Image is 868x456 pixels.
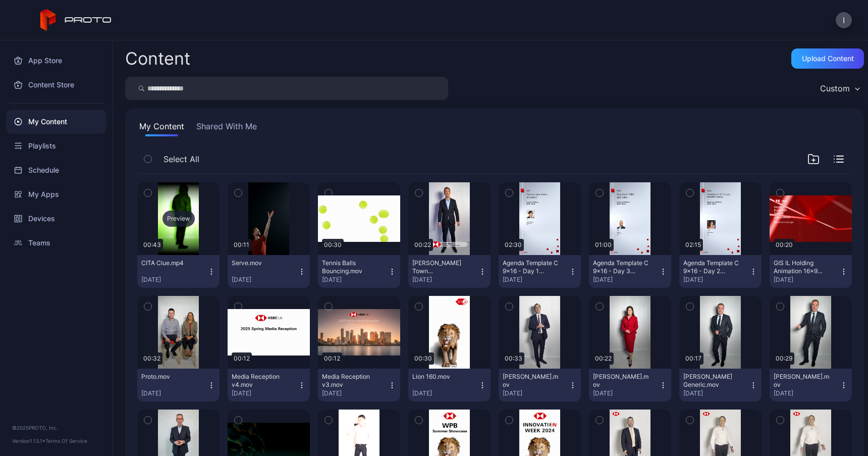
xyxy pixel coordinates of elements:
a: My Apps [6,182,106,207]
div: Agenda Template C 9x16 - Day 1 v2.mp4 [503,259,558,275]
button: My Content [137,120,186,136]
div: [DATE] [412,389,478,397]
button: Agenda Template C 9x16 - Day 2 v2.mp4[DATE] [679,255,762,288]
div: [DATE] [412,276,478,284]
div: CITA Clue.mp4 [141,259,197,267]
div: [DATE] [232,276,298,284]
div: [DATE] [141,276,207,284]
div: Lion 160.mov [412,373,468,381]
div: [DATE] [683,276,749,284]
div: Media Reception v3.mov [322,373,377,389]
button: Serve.mov[DATE] [228,255,310,288]
button: CITA Clue.mp4[DATE] [137,255,220,288]
div: [DATE] [774,276,840,284]
div: [DATE] [141,389,207,397]
a: Devices [6,207,106,231]
div: [DATE] [683,389,749,397]
a: Playlists [6,134,106,158]
div: Content [125,50,190,67]
a: Teams [6,231,106,255]
div: [DATE] [322,389,388,397]
button: [PERSON_NAME].mov[DATE] [589,369,671,401]
div: Stuart Riley Town Hall Intro.mov [412,259,468,275]
button: Lion 160.mov[DATE] [408,369,491,401]
button: Tennis Balls Bouncing.mov[DATE] [318,255,400,288]
button: GIS IL Holding Animation 16x9 SCALE v2.mp4[DATE] [770,255,852,288]
div: GIS IL Holding Animation 16x9 SCALE v2.mp4 [774,259,829,275]
div: Agenda Template C 9x16 - Day 2 v2.mp4 [683,259,739,275]
a: Schedule [6,158,106,182]
button: Agenda Template C 9x16 - Day 3 v2.mp4[DATE] [589,255,671,288]
a: Terms Of Service [45,438,87,444]
a: My Content [6,110,106,134]
button: Upload Content [791,48,864,69]
div: [DATE] [503,276,569,284]
button: Agenda Template C 9x16 - Day 1 v2.mp4[DATE] [499,255,581,288]
div: [DATE] [593,389,659,397]
div: Serve.mov [232,259,287,267]
button: [PERSON_NAME] Town [PERSON_NAME] Intro.mov[DATE] [408,255,491,288]
div: Preview [162,211,195,227]
a: App Store [6,48,106,73]
span: Version 1.13.1 • [12,438,45,444]
span: Select All [164,153,199,165]
button: I [836,12,852,28]
div: Laura Underdown.mov [593,373,648,389]
div: [DATE] [232,389,298,397]
div: Agenda Template C 9x16 - Day 3 v2.mp4 [593,259,648,275]
div: Tennis Balls Bouncing.mov [322,259,377,275]
div: Francois Ionesco.mov [503,373,558,389]
button: Media Reception v3.mov[DATE] [318,369,400,401]
button: Custom [815,77,864,100]
div: © 2025 PROTO, Inc. [12,424,100,432]
button: [PERSON_NAME].mov[DATE] [770,369,852,401]
div: [DATE] [322,276,388,284]
div: Chris Pearson.mov [774,373,829,389]
div: Chris Pearson Generic.mov [683,373,739,389]
button: Shared With Me [194,120,259,136]
button: [PERSON_NAME] Generic.mov[DATE] [679,369,762,401]
div: Upload Content [802,55,854,63]
div: [DATE] [503,389,569,397]
div: [DATE] [774,389,840,397]
div: Media Reception v4.mov [232,373,287,389]
button: [PERSON_NAME].mov[DATE] [499,369,581,401]
div: [DATE] [593,276,659,284]
div: Custom [820,83,850,93]
a: Content Store [6,73,106,97]
button: Proto.mov[DATE] [137,369,220,401]
button: Media Reception v4.mov[DATE] [228,369,310,401]
div: Proto.mov [141,373,197,381]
